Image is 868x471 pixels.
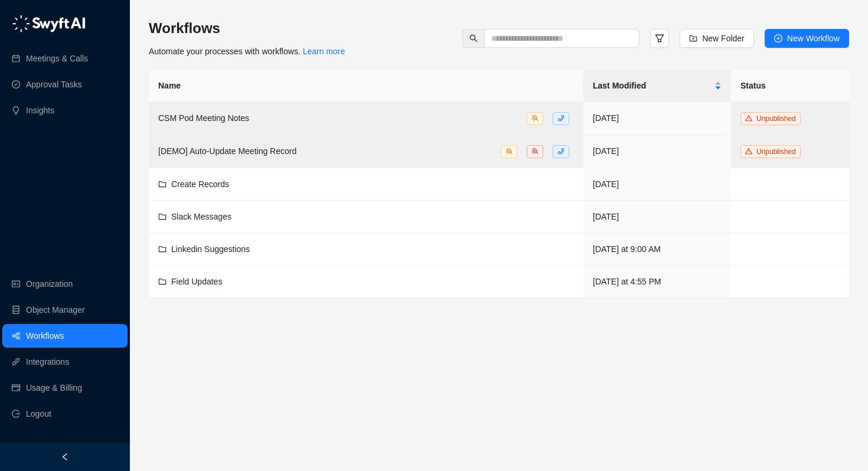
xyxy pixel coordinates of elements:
[765,29,849,48] button: New Workflow
[731,70,849,102] th: Status
[149,70,583,102] th: Name
[26,298,85,322] a: Object Manager
[469,34,478,42] span: search
[557,148,564,155] span: phone
[158,212,167,221] span: folder
[26,47,88,70] a: Meetings & Calls
[583,201,731,233] td: [DATE]
[158,245,167,253] span: folder
[158,113,249,123] span: CSM Pod Meeting Notes
[531,115,539,122] span: team
[583,233,731,266] td: [DATE] at 9:00 AM
[26,324,64,348] a: Workflows
[303,47,345,56] a: Learn more
[26,376,82,400] a: Usage & Billing
[158,277,167,286] span: folder
[828,431,856,459] iframe: Intercom live chat
[583,168,731,201] td: [DATE]
[689,34,697,42] span: folder-add
[583,102,731,135] td: [DATE]
[171,179,229,189] span: Create Records
[702,32,745,45] span: New Folder
[26,402,51,426] span: Logout
[171,277,222,286] span: Field Updates
[171,212,231,221] span: Slack Messages
[149,47,345,56] span: Automate your processes with workflows.
[680,29,754,48] button: New Folder
[756,115,796,123] span: Unpublished
[26,350,69,374] a: Integrations
[61,453,69,461] span: left
[505,148,513,155] span: team
[149,19,345,38] h3: Workflows
[531,148,539,155] span: team
[583,135,731,168] td: [DATE]
[158,180,167,188] span: folder
[787,32,840,45] span: New Workflow
[774,34,782,42] span: plus-circle
[745,148,752,155] span: warning
[12,410,20,418] span: logout
[12,15,86,32] img: logo-05li4sbe.png
[756,148,796,156] span: Unpublished
[583,266,731,298] td: [DATE] at 4:55 PM
[26,73,82,96] a: Approval Tasks
[26,99,54,122] a: Insights
[557,115,564,122] span: phone
[26,272,73,296] a: Organization
[171,244,250,254] span: Linkedin Suggestions
[158,146,296,156] span: [DEMO] Auto-Update Meeting Record
[745,115,752,122] span: warning
[655,34,664,43] span: filter
[593,79,712,92] span: Last Modified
